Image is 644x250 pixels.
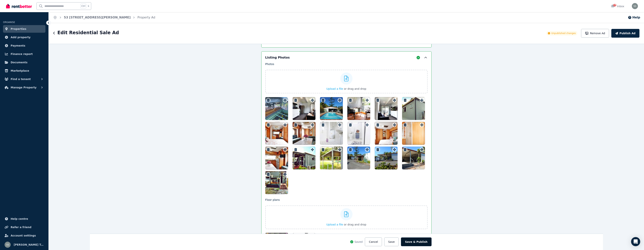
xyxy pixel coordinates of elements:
[611,29,639,38] button: Publish Ad
[611,4,624,8] div: Inbox
[631,237,640,246] div: Open Intercom Messenger
[3,84,45,91] button: Manage Property
[265,198,428,202] p: Floor plans
[3,75,45,83] button: Find a tenant
[80,4,86,9] span: Ctrl
[354,240,363,244] span: Saved
[11,217,28,221] span: Help centre
[613,4,616,6] span: 28
[3,223,45,231] a: Refer a friend
[581,29,609,38] button: Remove Ad
[3,215,45,223] a: Help centre
[344,223,366,226] span: or drag and drop
[11,68,29,73] span: Marketplace
[628,15,640,20] button: Help
[49,12,160,23] nav: Breadcrumb
[326,87,343,90] span: Upload a file
[632,3,638,9] img: Sue Seivers Total Real Estate
[64,16,131,19] a: 53 [STREET_ADDRESS][PERSON_NAME]
[11,35,31,40] span: Add property
[3,232,45,239] a: Account settings
[344,87,366,90] span: or drag and drop
[5,242,11,248] img: Sue Seivers Total Real Estate
[6,3,32,9] img: RentBetter
[3,25,45,33] a: Properties
[3,67,45,75] a: Marketplace
[11,85,36,90] span: Manage Property
[401,237,431,246] button: Save & Publish
[14,242,44,247] span: [PERSON_NAME] Total Real Estate
[57,30,119,36] h1: Edit Residential Sale Ad
[11,225,31,229] span: Refer a friend
[3,50,45,58] a: Finance report
[365,237,382,246] button: Cancel
[3,33,45,41] a: Add property
[137,16,155,19] a: Property Ad
[265,62,428,66] p: Photos
[11,27,26,31] span: Properties
[326,223,343,226] span: Upload a file
[3,21,15,24] span: ORGANISE
[326,87,366,91] button: Upload a file or drag and drop
[265,55,290,60] h5: Listing Photos
[551,32,576,35] span: Unpublished changes
[11,77,31,81] span: Find a tenant
[3,59,45,66] a: Documents
[11,60,28,65] span: Documents
[384,237,399,246] button: Save
[3,42,45,49] a: Payments
[11,43,25,48] span: Payments
[11,52,33,56] span: Finance report
[326,223,366,226] button: Upload a file or drag and drop
[88,5,89,8] span: k
[11,233,36,238] span: Account settings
